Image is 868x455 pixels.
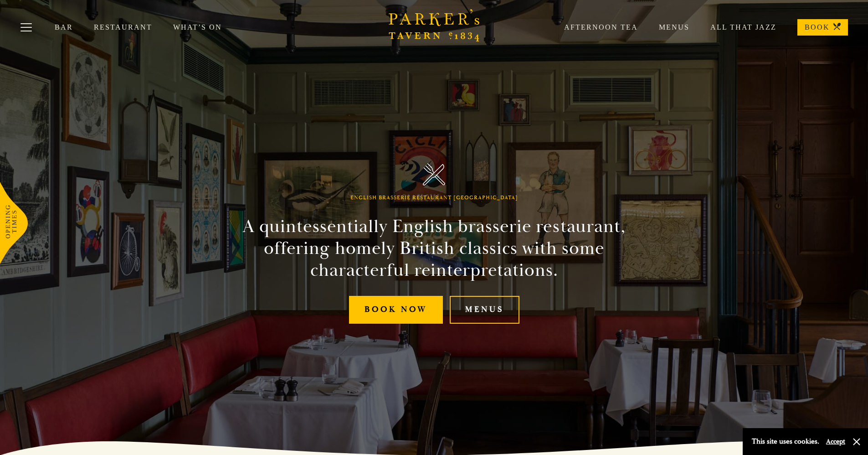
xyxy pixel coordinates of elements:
[450,296,519,324] a: Menus
[350,195,518,201] h1: English Brasserie Restaurant [GEOGRAPHIC_DATA]
[226,216,642,281] h2: A quintessentially English brasserie restaurant, offering homely British classics with some chara...
[349,296,443,324] a: Book Now
[852,437,861,446] button: Close and accept
[826,437,845,446] button: Accept
[423,163,445,186] img: Parker's Tavern Brasserie Cambridge
[752,435,819,448] p: This site uses cookies.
